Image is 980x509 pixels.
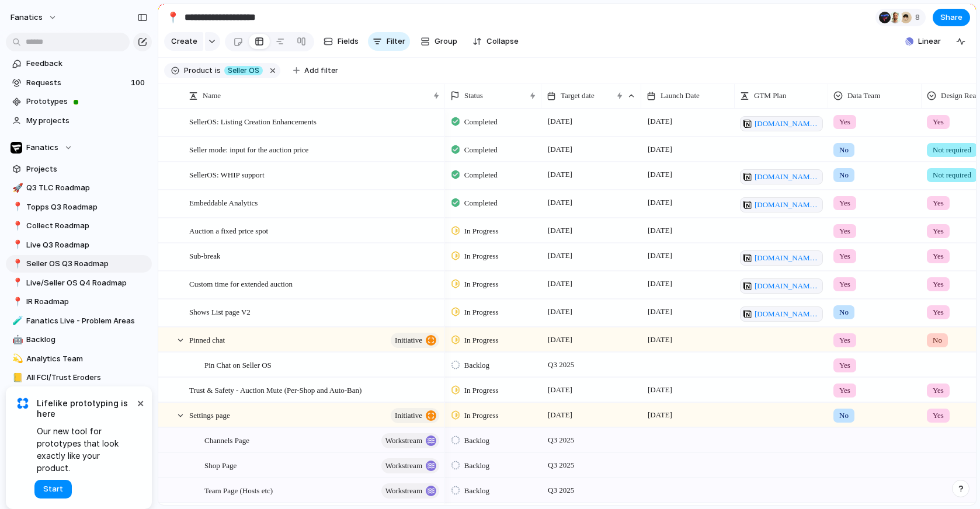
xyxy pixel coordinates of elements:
[435,36,457,47] span: Group
[545,249,575,263] span: [DATE]
[486,36,519,47] span: Collapse
[839,410,849,421] span: No
[11,239,22,251] button: 📍
[204,483,273,497] span: Team Page (Hosts etc)
[391,333,439,348] button: initiative
[464,410,499,421] span: In Progress
[740,169,823,184] a: [DOMAIN_NAME][URL]
[11,353,22,365] button: 💫
[645,333,675,347] span: [DATE]
[645,196,675,210] span: [DATE]
[6,198,152,216] div: 📍Topps Q3 Roadmap
[37,425,134,474] span: Our new tool for prototypes that look exactly like your product.
[171,36,197,47] span: Create
[387,36,405,47] span: Filter
[6,255,152,273] a: 📍Seller OS Q3 Roadmap
[133,396,147,410] button: Dismiss
[545,458,577,472] span: Q3 2025
[740,116,823,131] a: [DOMAIN_NAME][URL]
[839,116,850,128] span: Yes
[545,196,575,210] span: [DATE]
[131,77,147,89] span: 100
[189,196,258,209] span: Embeddable Analytics
[545,114,575,128] span: [DATE]
[12,276,20,290] div: 📍
[545,483,577,497] span: Q3 2025
[468,32,523,51] button: Collapse
[381,458,439,473] button: workstream
[6,293,152,311] a: 📍IR Roadmap
[286,62,345,79] button: Add filter
[34,480,72,498] button: Start
[204,358,272,371] span: Pin Chat on Seller OS
[12,200,20,214] div: 📍
[933,197,944,209] span: Yes
[645,114,675,128] span: [DATE]
[645,142,675,156] span: [DATE]
[6,55,152,72] a: Feedback
[319,32,363,51] button: Fields
[368,32,410,51] button: Filter
[12,352,20,365] div: 💫
[561,90,595,102] span: Target date
[464,360,489,371] span: Backlog
[645,383,675,397] span: [DATE]
[166,9,179,25] div: 📍
[228,65,259,76] span: Seller OS
[545,142,575,156] span: [DATE]
[12,371,20,385] div: 📒
[6,350,152,368] a: 💫Analytics Team
[839,225,850,237] span: Yes
[26,239,148,251] span: Live Q3 Roadmap
[381,433,439,448] button: workstream
[395,332,422,348] span: initiative
[645,168,675,182] span: [DATE]
[385,433,422,449] span: workstream
[545,305,575,319] span: [DATE]
[6,312,152,330] a: 🧪Fanatics Live - Problem Areas
[215,65,221,76] span: is
[26,201,148,213] span: Topps Q3 Roadmap
[464,116,498,128] span: Completed
[26,182,148,194] span: Q3 TLC Roadmap
[6,274,152,292] a: 📍Live/Seller OS Q4 Roadmap
[464,334,499,346] span: In Progress
[839,306,849,318] span: No
[933,306,944,318] span: Yes
[11,220,22,232] button: 📍
[645,305,675,319] span: [DATE]
[933,410,944,421] span: Yes
[645,277,675,291] span: [DATE]
[740,197,823,212] a: [DOMAIN_NAME][URL]
[464,306,499,318] span: In Progress
[164,8,182,27] button: 📍
[385,483,422,499] span: workstream
[755,118,819,130] span: [DOMAIN_NAME][URL]
[12,219,20,233] div: 📍
[933,116,944,128] span: Yes
[11,182,22,194] button: 🚀
[12,238,20,252] div: 📍
[464,460,489,472] span: Backlog
[395,407,422,424] span: initiative
[464,197,498,209] span: Completed
[740,306,823,322] a: [DOMAIN_NAME][URL]
[933,9,970,26] button: Share
[213,64,223,77] button: is
[11,277,22,289] button: 📍
[754,90,786,102] span: GTM Plan
[645,408,675,422] span: [DATE]
[385,458,422,474] span: workstream
[6,331,152,348] div: 🤖Backlog
[11,334,22,346] button: 🤖
[740,278,823,294] a: [DOMAIN_NAME][URL]
[189,408,230,421] span: Settings page
[933,144,971,156] span: Not required
[26,258,148,270] span: Seller OS Q3 Roadmap
[755,280,819,292] span: [DOMAIN_NAME][URL]
[11,372,22,384] button: 📒
[847,90,880,102] span: Data Team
